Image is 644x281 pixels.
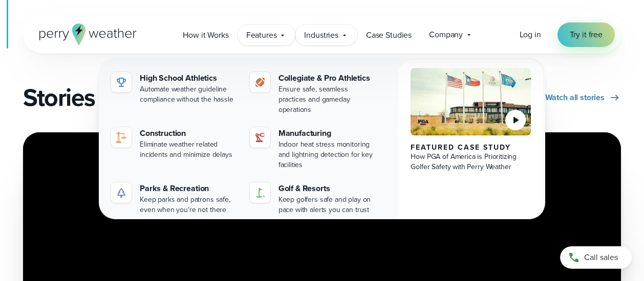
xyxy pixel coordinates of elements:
a: Call sales [560,246,632,269]
a: Golf & Resorts Keep golfers safe and play on pace with alerts you can trust [246,178,380,219]
a: PGA of America Featured Case Study How PGA of America is Prioritizing Golfer Safety with Perry We... [398,60,543,227]
img: construction perry weather [115,131,127,144]
a: Manufacturing Indoor heat stress monitoring and lightning detection for key facilities [246,123,380,174]
span: How it Works [183,29,228,41]
img: mining-icon@2x.svg [254,131,266,144]
div: Featured Case Study [411,144,531,152]
img: proathletics-icon@2x-1.svg [254,76,266,88]
a: Log in [520,29,541,41]
div: Construction [140,127,238,139]
img: highschool-icon.svg [115,76,127,88]
div: Golf & Resorts [278,182,376,195]
div: Indoor heat stress monitoring and lightning detection for key facilities [278,139,376,170]
div: Manufacturing [278,127,376,139]
a: Collegiate & Pro Athletics Ensure safe, seamless practices and gameday operations [246,68,380,119]
a: Case Studies [357,25,420,45]
div: Parks & Recreation [140,182,238,195]
div: High School Athletics [140,72,238,84]
a: construction perry weather Construction Eliminate weather related incidents and minimize delays [107,123,242,164]
span: Company [429,29,463,41]
a: How it Works [174,25,237,45]
span: Watch all stories [545,91,605,104]
div: Eliminate weather related incidents and minimize delays [140,139,238,160]
span: Case Studies [366,29,412,41]
div: Keep parks and patrons safe, even when you're not there [140,195,238,215]
span: Try it free [570,29,603,41]
span: Call sales [584,251,618,264]
span: Industries [304,29,338,41]
div: Keep golfers safe and play on pace with alerts you can trust [278,195,376,215]
img: PGA of America [411,68,531,135]
img: golf-iconV2.svg [254,186,266,199]
div: Automate weather guideline compliance without the hassle [140,84,238,105]
div: Ensure safe, seamless practices and gameday operations [278,84,376,115]
div: Collegiate & Pro Athletics [278,72,376,84]
a: Parks & Recreation Keep parks and patrons safe, even when you're not there [107,178,242,219]
span: Features [246,29,277,41]
div: How PGA of America is Prioritizing Golfer Safety with Perry Weather [411,152,531,172]
span: Log in [520,29,541,40]
a: Try it free [557,22,615,47]
img: parks-icon-grey.svg [115,186,127,199]
a: Watch all stories [545,91,621,104]
a: High School Athletics Automate weather guideline compliance without the hassle [107,68,242,109]
h2: Stories from our customers [23,83,316,112]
